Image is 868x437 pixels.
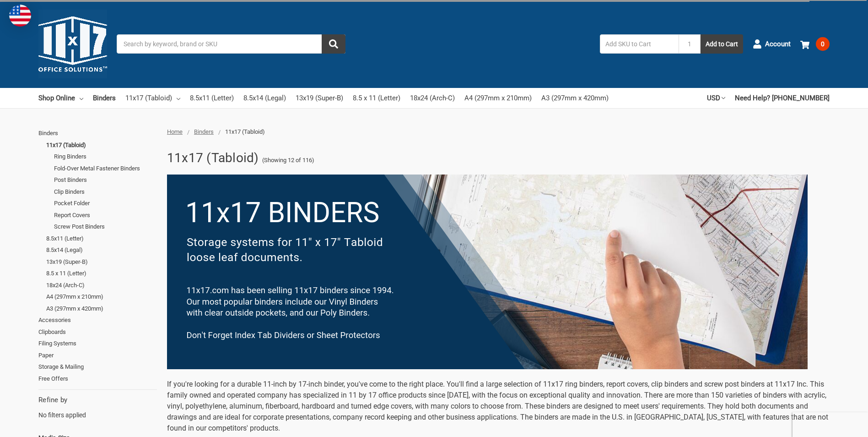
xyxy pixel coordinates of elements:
a: Account [753,32,791,56]
a: A4 (297mm x 210mm) [46,291,157,303]
a: Clip Binders [54,186,157,198]
a: Report Covers [54,209,157,221]
a: 8.5 x 11 (Letter) [46,268,157,279]
h5: Refine by [38,395,157,405]
a: Clipboards [38,326,157,338]
a: Accessories [38,314,157,326]
a: Free Offers [38,373,157,385]
a: Post Binders [54,174,157,186]
a: 18x24 (Arch-C) [410,88,455,108]
a: Ring Binders [54,151,157,163]
a: Home [167,128,183,135]
img: duty and tax information for United States [9,5,31,27]
a: Binders [194,128,214,135]
iframe: Google Customer Reviews [793,412,868,437]
a: 8.5x11 (Letter) [46,233,157,245]
button: Add to Cart [701,34,743,54]
a: Binders [38,127,157,139]
img: binders-1-.png [167,175,808,369]
a: Need Help? [PHONE_NUMBER] [735,88,830,108]
a: A3 (297mm x 420mm) [46,303,157,315]
input: Search by keyword, brand or SKU [117,34,345,54]
a: Storage & Mailing [38,361,157,373]
a: A3 (297mm x 420mm) [541,88,609,108]
a: USD [707,88,725,108]
img: 11x17.com [38,10,107,78]
a: 0 [800,32,830,56]
input: Add SKU to Cart [600,34,679,54]
a: 8.5x14 (Legal) [46,244,157,256]
a: 13x19 (Super-B) [296,88,343,108]
a: A4 (297mm x 210mm) [464,88,532,108]
div: No filters applied [38,395,157,420]
span: (Showing 12 of 116) [262,156,314,165]
span: 0 [816,37,830,51]
span: If you're looking for a durable 11-inch by 17-inch binder, you've come to the right place. You'll... [167,380,828,432]
a: 13x19 (Super-B) [46,256,157,268]
span: Account [765,39,791,49]
a: Screw Post Binders [54,221,157,233]
a: 11x17 (Tabloid) [125,88,180,108]
a: 11x17 (Tabloid) [46,139,157,151]
a: Shop Online [38,88,83,108]
a: Pocket Folder [54,197,157,209]
a: 8.5 x 11 (Letter) [353,88,400,108]
h1: 11x17 (Tabloid) [167,146,259,170]
a: Binders [93,88,116,108]
a: 8.5x14 (Legal) [243,88,286,108]
a: 18x24 (Arch-C) [46,279,157,291]
a: 8.5x11 (Letter) [190,88,234,108]
span: 11x17 (Tabloid) [225,128,265,135]
a: Filing Systems [38,338,157,350]
a: Paper [38,350,157,361]
a: Fold-Over Metal Fastener Binders [54,163,157,175]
